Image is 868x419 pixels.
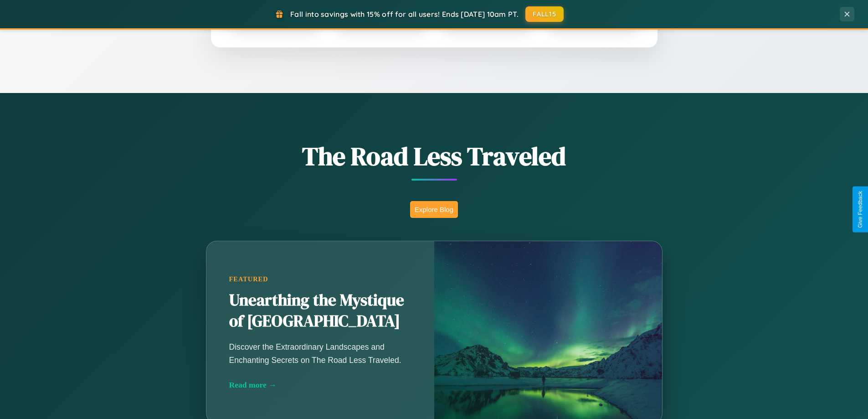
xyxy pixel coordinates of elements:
h1: The Road Less Traveled [161,139,708,174]
div: Featured [229,275,411,283]
p: Discover the Extraordinary Landscapes and Enchanting Secrets on The Road Less Traveled. [229,341,411,366]
h2: Unearthing the Mystique of [GEOGRAPHIC_DATA] [229,290,411,332]
button: FALL15 [525,6,564,22]
div: Give Feedback [857,191,863,228]
div: Read more → [229,380,411,390]
span: Fall into savings with 15% off for all users! Ends [DATE] 10am PT. [290,10,519,19]
button: Explore Blog [410,201,458,218]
